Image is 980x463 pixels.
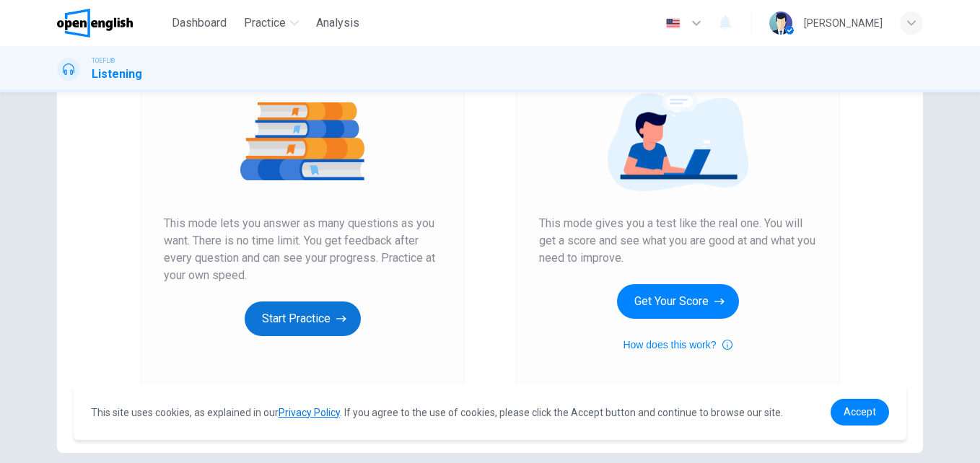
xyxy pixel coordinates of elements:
span: Analysis [316,14,359,32]
button: Practice [238,10,305,36]
button: How does this work? [623,336,732,353]
div: [PERSON_NAME] [804,14,883,32]
span: Practice [244,14,286,32]
span: Dashboard [172,14,227,32]
span: Accept [844,406,876,418]
img: Profile picture [769,12,792,35]
a: OpenEnglish logo [57,9,166,38]
span: TOEFL® [92,56,115,66]
button: Analysis [310,10,365,36]
button: Dashboard [166,10,232,36]
span: This site uses cookies, as explained in our . If you agree to the use of cookies, please click th... [91,407,783,418]
span: This mode gives you a test like the real one. You will get a score and see what you are good at a... [539,215,816,267]
img: OpenEnglish logo [57,9,133,38]
button: Get Your Score [617,284,739,319]
img: en [664,18,682,29]
div: cookieconsent [74,384,906,440]
h1: Listening [92,66,142,83]
a: dismiss cookie message [831,399,889,425]
a: Privacy Policy [279,407,340,418]
button: Start Practice [245,301,361,336]
span: This mode lets you answer as many questions as you want. There is no time limit. You get feedback... [164,215,441,284]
